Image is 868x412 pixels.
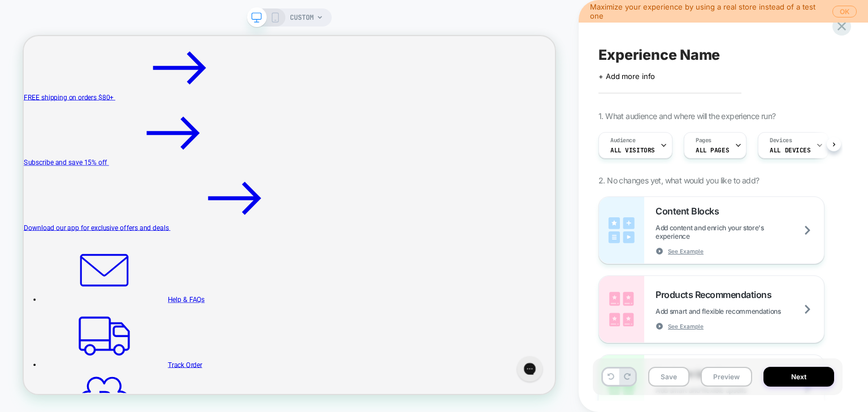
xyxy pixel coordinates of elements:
button: Next [763,367,834,387]
span: Pages [696,137,711,144]
span: ALL DEVICES [770,146,810,154]
span: Experience Name [598,46,720,63]
a: Help & FAQs [23,346,241,357]
span: Content Blocks [656,205,724,217]
button: Open gorgias live chat [6,4,40,38]
span: Add content and enrich your store's experience [656,223,824,240]
button: Save [648,367,689,387]
span: See Example [668,247,704,255]
span: 1. What audience and where will the experience run? [598,111,775,121]
span: See Example [668,322,704,330]
span: CUSTOM [290,8,314,27]
button: OK [832,6,857,17]
span: + Add more info [598,72,655,81]
span: Add smart and flexible recommendations [656,307,809,315]
button: Preview [701,367,752,387]
span: ALL PAGES [696,146,729,154]
span: 2. No changes yet, what would you like to add? [598,176,759,185]
span: Products Recommendations [656,289,777,300]
span: All Visitors [610,146,655,154]
span: Audience [610,137,636,144]
span: Devices [770,137,792,144]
